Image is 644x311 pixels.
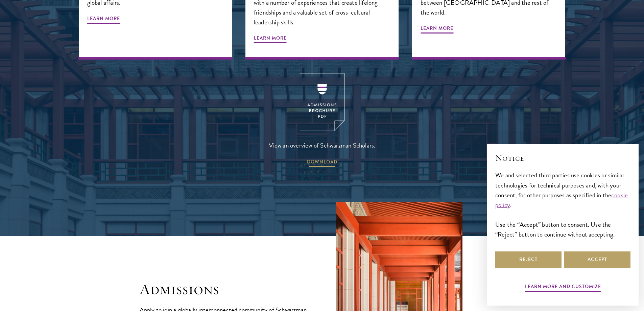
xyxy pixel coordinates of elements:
[254,34,287,44] span: Learn More
[495,190,628,210] a: cookie policy
[525,282,601,293] button: Learn more and customize
[421,24,453,35] span: Learn More
[495,251,562,268] button: Reject
[269,73,376,168] a: View an overview of Schwarzman Scholars. DOWNLOAD
[564,251,630,268] button: Accept
[140,280,309,299] h2: Admissions
[269,140,376,151] span: View an overview of Schwarzman Scholars.
[495,170,630,239] div: We and selected third parties use cookies or similar technologies for technical purposes and, wit...
[307,158,337,168] span: DOWNLOAD
[495,152,630,164] h2: Notice
[87,14,120,25] span: Learn More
